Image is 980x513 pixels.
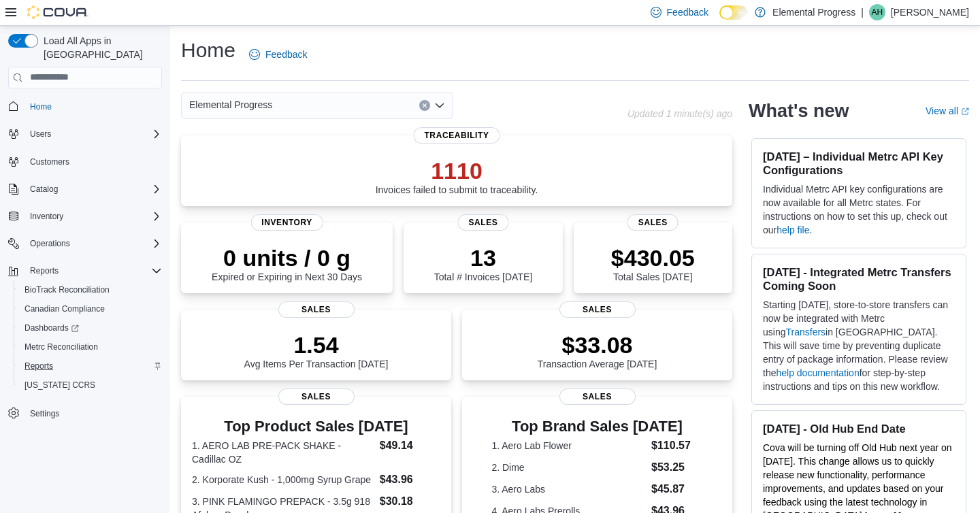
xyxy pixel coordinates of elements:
span: Feedback [667,5,708,19]
span: Customers [24,153,162,170]
button: Reports [3,261,167,280]
a: [US_STATE] CCRS [19,377,101,393]
span: Operations [30,238,70,249]
button: Operations [3,234,167,253]
span: Reports [24,263,162,279]
div: Transaction Average [DATE] [538,331,657,369]
h3: Top Brand Sales [DATE] [491,418,702,435]
a: Settings [24,406,65,422]
a: Reports [19,358,59,374]
span: Settings [24,404,162,421]
span: Metrc Reconciliation [19,339,162,355]
a: Home [24,99,57,115]
a: Feedback [244,41,312,68]
a: Customers [24,154,75,170]
div: Avg Items Per Transaction [DATE] [244,331,389,369]
span: Sales [559,388,636,405]
nav: Complex example [8,91,162,459]
span: Dark Mode [719,20,720,20]
span: Catalog [24,181,162,197]
dt: 3. Aero Labs [491,482,646,496]
dd: $110.57 [651,437,703,454]
span: Sales [278,301,355,318]
button: Reports [14,357,167,376]
a: Metrc Reconciliation [19,339,103,355]
p: 0 units / 0 g [212,244,362,271]
p: 1110 [376,157,538,184]
a: Dashboards [19,320,84,336]
span: Sales [457,214,508,231]
span: [US_STATE] CCRS [24,380,95,391]
span: Customers [30,156,69,167]
span: AH [872,4,883,20]
span: Canadian Compliance [24,303,105,314]
span: Sales [559,301,636,318]
a: Dashboards [14,318,167,337]
span: Dashboards [24,322,79,333]
p: $430.05 [611,244,695,271]
dt: 1. AERO LAB PRE-PACK SHAKE - Cadillac OZ [192,439,374,466]
button: Metrc Reconciliation [14,337,167,357]
p: Updated 1 minute(s) ago [627,108,732,119]
span: Washington CCRS [19,377,162,393]
span: Canadian Compliance [19,301,162,317]
span: Dashboards [19,320,162,336]
p: [PERSON_NAME] [891,4,969,20]
p: Starting [DATE], store-to-store transfers can now be integrated with Metrc using in [GEOGRAPHIC_D... [763,298,955,393]
dd: $49.14 [380,437,440,454]
div: Total Sales [DATE] [611,244,695,282]
p: | [861,4,864,20]
span: Reports [19,358,162,374]
button: Customers [3,152,167,171]
dt: 2. Korporate Kush - 1,000mg Syrup Grape [192,473,374,486]
button: Inventory [3,207,167,226]
dt: 1. Aero Lab Flower [491,439,646,452]
span: Catalog [30,184,58,195]
button: Catalog [24,181,63,197]
h3: [DATE] - Integrated Metrc Transfers Coming Soon [763,265,955,293]
div: Invoices failed to submit to traceability. [376,157,538,195]
a: BioTrack Reconciliation [19,282,115,298]
a: help file [777,225,809,235]
span: Metrc Reconciliation [24,342,98,352]
button: Inventory [24,208,69,225]
button: Users [24,126,56,142]
span: Reports [24,361,53,371]
span: Sales [278,388,355,405]
p: 13 [434,244,532,271]
span: Inventory [250,214,323,231]
a: help documentation [776,367,859,378]
span: Inventory [30,211,63,222]
a: Transfers [785,327,826,337]
span: Load All Apps in [GEOGRAPHIC_DATA] [38,34,162,61]
span: Traceability [413,127,500,144]
button: BioTrack Reconciliation [14,280,167,299]
p: Elemental Progress [772,4,855,20]
h3: [DATE] – Individual Metrc API Key Configurations [763,150,955,177]
h2: What's new [749,100,849,122]
dd: $43.96 [380,471,440,488]
span: BioTrack Reconciliation [24,284,110,295]
span: Operations [24,235,162,252]
p: Individual Metrc API key configurations are now available for all Metrc states. For instructions ... [763,182,955,237]
h3: [DATE] - Old Hub End Date [763,422,955,435]
button: Operations [24,235,76,252]
span: Inventory [24,208,162,225]
h3: Top Product Sales [DATE] [192,418,440,435]
span: Users [24,126,162,142]
svg: External link [961,107,969,116]
span: Sales [627,214,679,231]
input: Dark Mode [719,5,748,20]
a: View allExternal link [926,105,969,116]
button: Catalog [3,180,167,199]
a: Canadian Compliance [19,301,110,317]
dd: $53.25 [651,459,703,476]
span: Settings [30,408,59,419]
button: Clear input [419,100,430,111]
span: Home [24,98,162,115]
button: [US_STATE] CCRS [14,376,167,395]
span: Feedback [265,48,307,61]
div: Azim Hooda [869,4,885,20]
button: Open list of options [434,100,445,111]
div: Expired or Expiring in Next 30 Days [212,244,362,282]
